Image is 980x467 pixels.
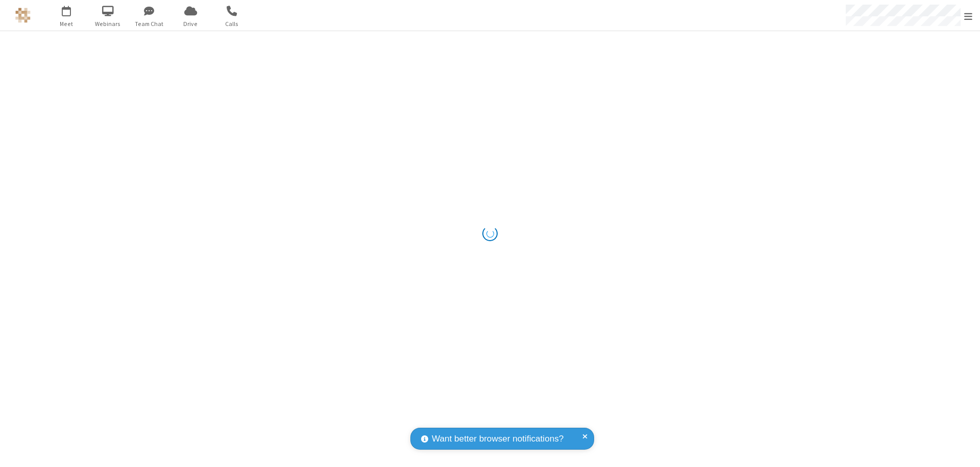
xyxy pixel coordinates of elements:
[15,8,31,23] img: QA Selenium DO NOT DELETE OR CHANGE
[171,19,210,29] span: Drive
[130,19,168,29] span: Team Chat
[47,19,86,29] span: Meet
[89,19,127,29] span: Webinars
[432,432,563,446] span: Want better browser notifications?
[213,19,251,29] span: Calls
